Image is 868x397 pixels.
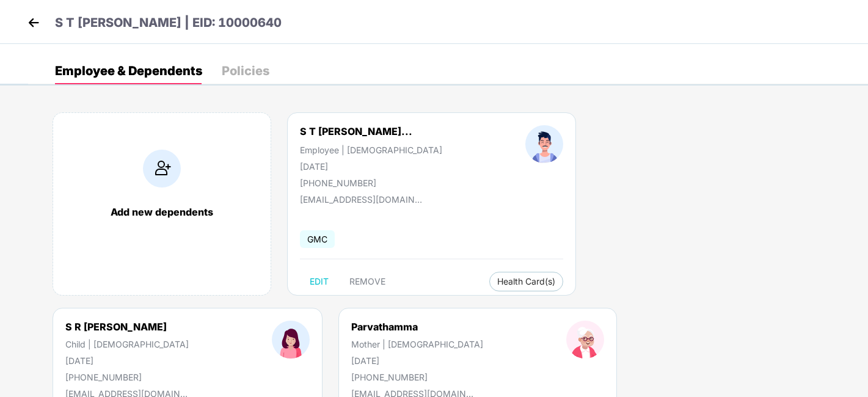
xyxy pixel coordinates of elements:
div: [PHONE_NUMBER] [351,372,483,382]
div: S T [PERSON_NAME]... [300,125,412,137]
div: Policies [222,65,269,77]
img: addIcon [143,150,181,188]
div: [DATE] [300,161,442,172]
div: Child | [DEMOGRAPHIC_DATA] [65,339,189,349]
span: EDIT [310,277,329,286]
div: Mother | [DEMOGRAPHIC_DATA] [351,339,483,349]
div: S R [PERSON_NAME] [65,321,189,333]
div: Parvathamma [351,321,483,333]
div: Employee | [DEMOGRAPHIC_DATA] [300,145,442,155]
img: back [24,13,43,32]
div: Add new dependents [65,206,258,218]
div: [DATE] [65,355,189,366]
img: profileImage [272,321,310,359]
span: REMOVE [349,277,385,286]
img: profileImage [525,125,563,163]
div: [PHONE_NUMBER] [65,372,189,382]
p: S T [PERSON_NAME] | EID: 10000640 [55,13,282,32]
span: GMC [300,230,335,248]
div: Employee & Dependents [55,65,202,77]
img: profileImage [566,321,604,359]
div: [EMAIL_ADDRESS][DOMAIN_NAME] [300,194,422,205]
button: Health Card(s) [489,272,563,291]
span: Health Card(s) [497,279,555,285]
div: [PHONE_NUMBER] [300,178,442,188]
button: REMOVE [340,272,395,291]
button: EDIT [300,272,338,291]
div: [DATE] [351,355,483,366]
